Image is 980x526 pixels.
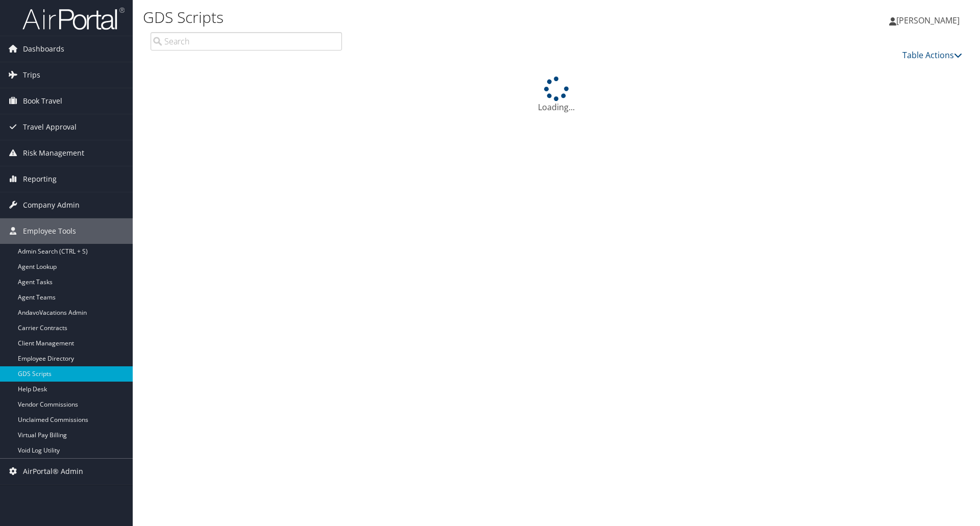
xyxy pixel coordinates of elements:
[143,7,694,28] h1: GDS Scripts
[23,459,83,484] span: AirPortal® Admin
[23,114,77,140] span: Travel Approval
[23,62,40,88] span: Trips
[23,192,80,218] span: Company Admin
[23,36,64,62] span: Dashboards
[902,49,962,61] a: Table Actions
[23,218,76,244] span: Employee Tools
[889,5,970,36] a: [PERSON_NAME]
[23,166,57,192] span: Reporting
[23,88,62,114] span: Book Travel
[23,140,84,166] span: Risk Management
[896,15,960,26] span: [PERSON_NAME]
[22,7,125,31] img: airportal-logo.png
[151,32,342,51] input: Search
[151,77,962,113] div: Loading...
